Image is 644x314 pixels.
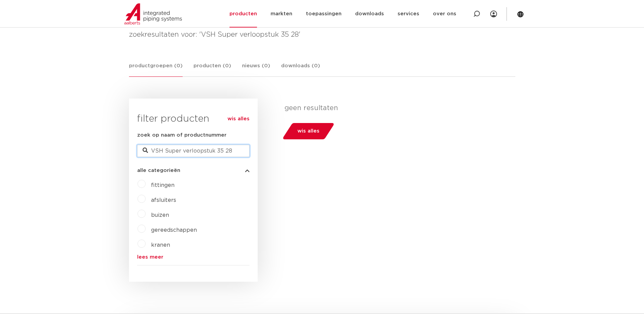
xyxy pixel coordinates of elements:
[297,126,319,137] span: wis alles
[137,145,250,157] input: zoeken
[151,227,197,233] a: gereedschappen
[151,197,176,203] a: afsluiters
[227,115,250,123] a: wis alles
[137,168,250,173] button: alle categorieën
[284,104,510,112] p: geen resultaten
[137,255,250,260] a: lees meer
[129,29,515,40] h4: zoekresultaten voor: 'VSH Super verloopstuk 35 28'
[194,62,231,76] a: producten (0)
[242,62,270,76] a: nieuws (0)
[137,112,250,126] h3: filter producten
[129,62,183,77] a: productgroepen (0)
[151,212,169,218] a: buizen
[137,168,180,173] span: alle categorieën
[137,131,226,139] label: zoek op naam of productnummer
[151,182,174,188] a: fittingen
[151,242,170,248] a: kranen
[281,62,320,76] a: downloads (0)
